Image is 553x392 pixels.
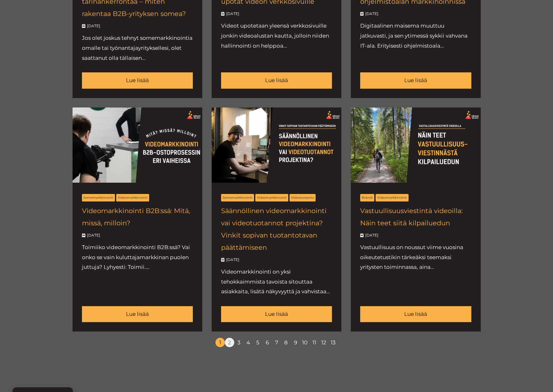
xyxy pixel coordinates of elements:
[253,338,263,347] a: 5
[281,338,291,347] a: 8
[234,338,244,347] a: 3
[319,338,328,347] a: 12
[328,338,338,347] a: 13
[310,338,319,347] a: 11
[244,338,253,347] a: 4
[291,338,300,347] a: 9
[263,338,272,347] a: 6
[225,338,234,347] a: 2
[215,338,225,347] span: 1
[300,338,310,347] a: 10
[272,338,281,347] a: 7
